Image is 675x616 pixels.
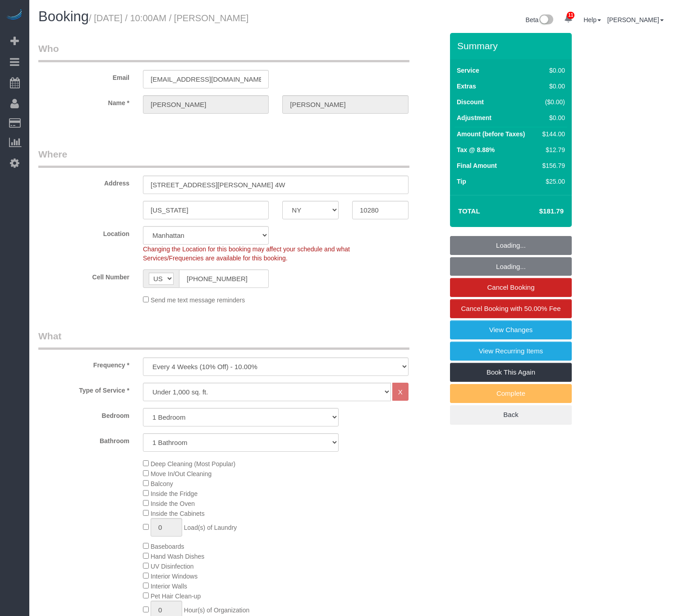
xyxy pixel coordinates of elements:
span: Inside the Oven [151,500,195,507]
a: Cancel Booking with 50.00% Fee [450,299,572,318]
span: Hour(s) of Organization [184,607,250,614]
div: $156.79 [539,161,565,170]
div: $0.00 [539,82,565,91]
input: Email [143,70,269,88]
img: New interface [538,14,553,26]
span: Send me text message reminders [151,296,245,304]
div: $12.79 [539,145,565,154]
label: Location [32,226,136,238]
strong: Total [458,207,480,215]
a: Beta [526,16,554,23]
span: UV Disinfection [151,563,194,570]
label: Tip [457,177,466,186]
label: Final Amount [457,161,497,170]
input: Cell Number [179,269,269,288]
span: Interior Windows [151,573,197,580]
span: Load(s) of Laundry [184,524,237,531]
a: Book This Again [450,363,572,382]
a: [PERSON_NAME] [607,16,664,23]
span: Inside the Fridge [151,490,197,497]
label: Bedroom [32,408,136,420]
h4: $181.79 [512,208,564,215]
label: Extras [457,82,476,91]
label: Email [32,70,136,82]
label: Discount [457,97,484,107]
input: Zip Code [352,201,409,219]
h3: Summary [457,41,567,51]
input: City [143,201,269,219]
span: Changing the Location for this booking may affect your schedule and what Services/Frequencies are... [143,245,350,262]
label: Address [32,176,136,188]
label: Type of Service * [32,383,136,395]
label: Service [457,66,479,75]
label: Adjustment [457,113,491,122]
legend: What [38,329,409,350]
span: Interior Walls [151,583,187,590]
a: Back [450,405,572,424]
div: $0.00 [539,113,565,122]
span: Hand Wash Dishes [151,553,204,560]
a: View Recurring Items [450,342,572,361]
span: Pet Hair Clean-up [151,593,201,600]
label: Frequency * [32,357,136,370]
label: Name * [32,95,136,107]
div: ($0.00) [539,97,565,107]
a: Help [583,16,601,23]
img: Automaid Logo [5,9,23,22]
span: Baseboards [151,543,184,550]
a: 11 [560,9,577,29]
input: First Name [143,95,269,114]
span: Balcony [151,480,173,487]
div: $25.00 [539,177,565,186]
legend: Where [38,148,409,168]
span: Inside the Cabinets [151,510,205,517]
span: Cancel Booking with 50.00% Fee [461,305,561,312]
span: Move In/Out Cleaning [151,470,211,477]
small: / [DATE] / 10:00AM / [PERSON_NAME] [89,13,248,23]
span: 11 [567,12,574,19]
input: Last Name [282,95,408,114]
label: Bathroom [32,433,136,445]
label: Cell Number [32,269,136,282]
label: Tax @ 8.88% [457,145,495,154]
span: Booking [38,9,89,24]
a: View Changes [450,320,572,339]
label: Amount (before Taxes) [457,130,525,139]
div: $144.00 [539,130,565,139]
legend: Who [38,42,409,62]
a: Cancel Booking [450,278,572,297]
div: $0.00 [539,66,565,75]
span: Deep Cleaning (Most Popular) [151,460,235,468]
